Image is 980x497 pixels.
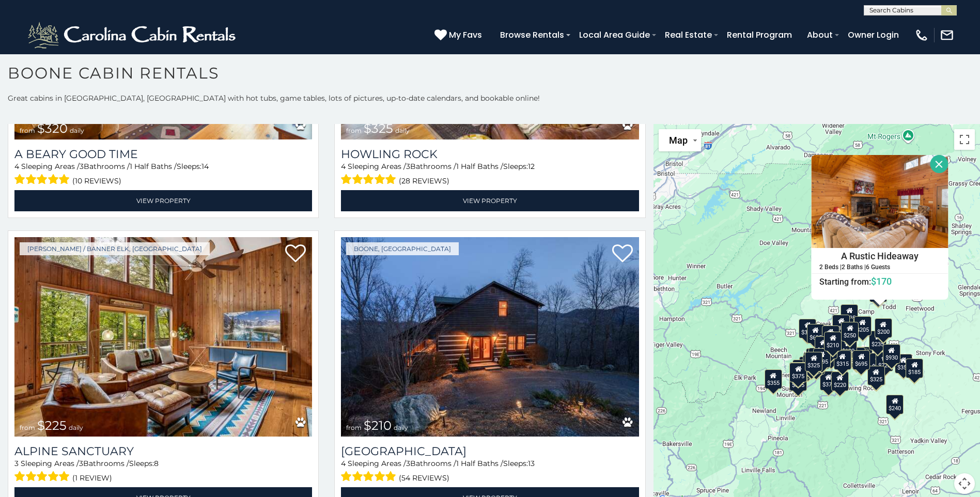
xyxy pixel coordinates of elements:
span: 3 [406,459,410,468]
a: Local Area Guide [574,26,655,44]
span: (28 reviews) [399,174,449,188]
div: $635 [807,324,825,344]
div: $410 [815,336,832,356]
span: daily [395,127,410,134]
h5: 2 Beds | [819,264,842,271]
a: A Rustic Hideaway 2 Beds | 2 Baths | 6 Guests Starting from:$170 [811,248,948,287]
a: A Beary Good Time [14,147,312,161]
span: 4 [341,459,346,468]
div: $355 [765,369,782,389]
span: daily [69,424,83,431]
a: Add to favorites [612,243,633,265]
div: Sleeping Areas / Bathrooms / Sleeps: [14,458,312,485]
div: $200 [875,318,892,338]
span: from [20,127,35,134]
img: Willow Valley View [341,237,639,437]
div: $395 [813,348,831,368]
a: View Property [341,190,639,211]
a: [GEOGRAPHIC_DATA] [341,444,639,458]
img: A Rustic Hideaway [811,155,948,248]
a: Owner Login [843,26,904,44]
a: Browse Rentals [495,26,569,44]
h3: Willow Valley View [341,444,639,458]
div: $240 [886,395,904,414]
img: mail-regular-white.png [940,28,954,42]
a: Real Estate [660,26,717,44]
div: Sleeping Areas / Bathrooms / Sleeps: [341,458,639,485]
span: 12 [528,162,535,171]
span: (54 reviews) [399,471,449,485]
a: My Favs [434,28,485,42]
span: 8 [154,459,159,468]
div: $375 [789,363,807,382]
span: $325 [364,121,393,136]
span: 13 [528,459,535,468]
span: 3 [80,162,84,171]
span: 3 [14,459,19,468]
div: $375 [819,371,837,391]
span: 1 Half Baths / [130,162,177,171]
span: daily [70,127,84,134]
div: $205 [854,316,872,336]
div: $355 [895,354,912,374]
div: $220 [831,371,849,391]
a: Add to favorites [285,243,306,265]
div: $380 [855,347,873,366]
h5: 2 Baths | [842,264,866,271]
span: 1 Half Baths / [456,459,503,468]
div: $250 [841,322,859,341]
span: from [346,127,362,134]
a: Rental Program [722,26,797,44]
div: $350 [868,366,885,385]
div: Sleeping Areas / Bathrooms / Sleeps: [14,161,312,188]
div: $325 [867,366,884,385]
h6: Starting from: [812,276,947,287]
img: phone-regular-white.png [914,28,929,42]
button: Close [930,155,948,173]
div: $305 [792,360,810,379]
a: Howling Rock [341,147,639,161]
span: 3 [79,459,83,468]
span: daily [394,424,408,431]
button: Toggle fullscreen view [954,129,975,150]
a: Boone, [GEOGRAPHIC_DATA] [346,242,459,255]
div: $235 [869,331,886,350]
span: 3 [406,162,410,171]
h5: 6 Guests [866,264,890,271]
span: (1 review) [72,471,112,485]
div: $565 [822,325,839,345]
span: from [346,424,362,431]
div: $210 [824,332,842,351]
div: $695 [852,350,870,370]
span: 4 [14,162,19,171]
span: My Favs [449,28,482,41]
button: Map camera controls [954,473,975,494]
div: $305 [799,319,816,338]
span: from [20,424,35,431]
div: $320 [832,315,850,334]
span: $210 [364,418,392,433]
span: $170 [871,276,892,287]
a: About [802,26,838,44]
div: $185 [906,359,923,378]
span: $225 [37,418,67,433]
a: Alpine Sanctuary [14,444,312,458]
div: $315 [833,350,851,370]
span: (10 reviews) [72,174,121,188]
div: $300 [790,362,807,382]
span: 4 [341,162,346,171]
span: 1 Half Baths / [456,162,503,171]
div: $930 [883,344,900,364]
img: White-1-2.png [26,20,240,51]
a: [PERSON_NAME] / Banner Elk, [GEOGRAPHIC_DATA] [20,242,210,255]
div: $220 [876,352,893,371]
div: $525 [841,304,858,324]
h4: A Rustic Hideaway [812,248,947,264]
button: Change map style [659,129,701,151]
div: Sleeping Areas / Bathrooms / Sleeps: [341,161,639,188]
span: 14 [201,162,209,171]
a: Willow Valley View from $210 daily [341,237,639,437]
